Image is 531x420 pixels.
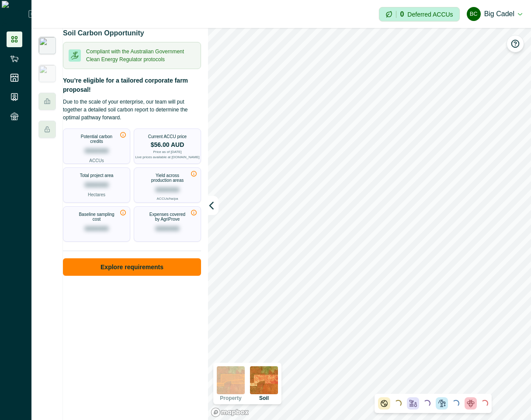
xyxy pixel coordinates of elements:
p: Price as of [DATE] [153,150,181,154]
a: Live prices available at [DOMAIN_NAME] [135,156,199,159]
p: Deferred ACCUs [407,11,453,17]
p: Baseline sampling cost [76,212,117,222]
button: Big CadelBig Cadel [467,3,522,24]
p: 0000000 [156,185,180,194]
img: soil preview [250,366,278,394]
p: ACCUs [89,157,104,164]
p: Current ACCU price [148,134,187,139]
p: $56.00 AUD [151,142,184,148]
img: insight_carbon.png [38,37,56,54]
p: 0000000 [85,224,109,233]
p: Total project area [80,173,114,178]
p: 0000000 [85,180,109,190]
p: Yield across production areas [147,173,188,183]
p: Soil [259,396,269,401]
img: Logo [2,1,28,27]
p: 0000000 [85,146,109,156]
a: Mapbox logo [211,407,249,417]
p: Compliant with the Australian Government Clean Energy Regulator protocols [86,48,195,63]
p: Hectares [88,191,105,198]
p: ACCUs/ha/pa [157,196,178,201]
p: Potential carbon credits [76,134,117,144]
button: Explore requirements [63,258,201,276]
p: 0 [400,11,404,18]
p: You’re eligible for a tailored corporate farm proposal! [63,76,201,94]
p: 0000000 [156,224,180,233]
img: insight_readygraze.jpg [38,65,56,82]
img: property preview [217,366,245,394]
p: Expenses covered by AgriProve [147,212,188,222]
canvas: Map [208,28,531,420]
p: Soil Carbon Opportunity [63,28,144,38]
p: Due to the scale of your enterprise, our team will put together a detailed soil carbon report to ... [63,98,201,121]
p: Property [220,396,241,401]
